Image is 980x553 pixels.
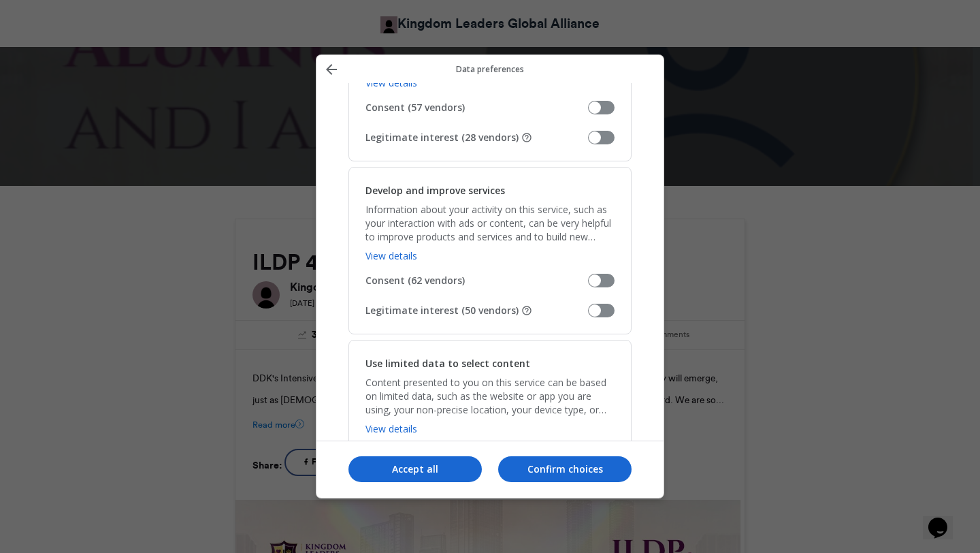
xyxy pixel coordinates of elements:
p: Data preferences [344,63,636,75]
a: View details, Develop and improve services [365,249,417,262]
p: Information about your activity on this service, such as your interaction with ads or content, ca... [365,203,615,244]
span: Legitimate interest (50 vendors) [365,304,588,317]
h2: Use limited data to select content [365,357,530,370]
button: Some vendors are not asking for your consent, but are using your personal data on the basis of th... [521,132,532,143]
p: Accept all [348,462,482,476]
h2: Develop and improve services [365,184,505,197]
button: Back [319,60,344,78]
span: Consent (57 vendors) [365,101,588,114]
span: Consent (62 vendors) [365,274,588,287]
span: Legitimate interest (28 vendors) [365,131,588,144]
button: Accept all [348,456,482,482]
a: View details, Use limited data to select content [365,422,417,435]
div: Manage your data [316,54,664,499]
button: Confirm choices [498,456,632,482]
p: Content presented to you on this service can be based on limited data, such as the website or app... [365,376,615,417]
button: Some vendors are not asking for your consent, but are using your personal data on the basis of th... [521,305,532,316]
p: Confirm choices [498,462,632,476]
